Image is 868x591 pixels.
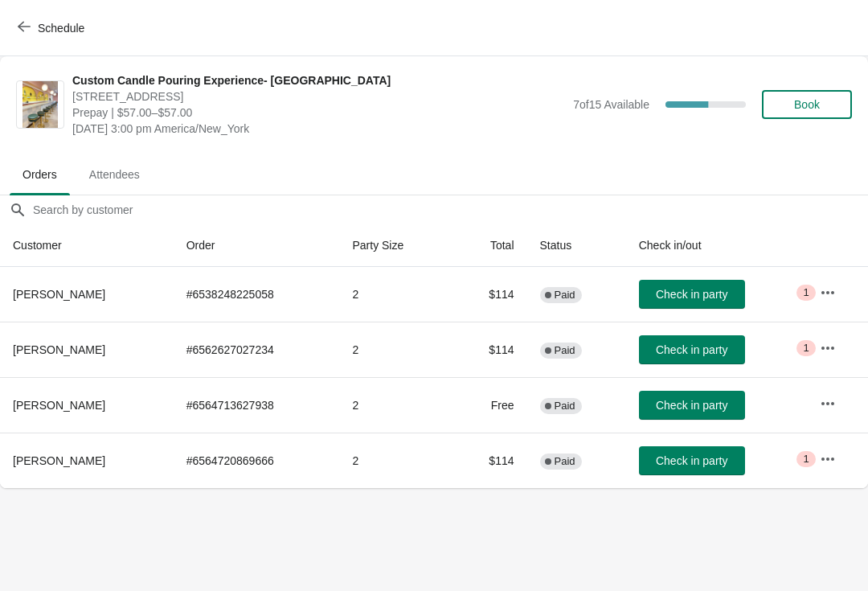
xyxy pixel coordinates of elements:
td: Free [452,377,527,433]
span: 7 of 15 Available [573,98,649,111]
span: 1 [803,342,809,355]
button: Check in party [639,391,745,420]
button: Check in party [639,446,745,475]
th: Total [452,224,527,267]
span: [DATE] 3:00 pm America/New_York [72,121,565,137]
th: Party Size [339,224,452,267]
th: Check in/out [626,224,807,267]
span: Custom Candle Pouring Experience- [GEOGRAPHIC_DATA] [72,72,565,88]
td: 2 [339,267,452,322]
span: 1 [803,453,809,466]
td: # 6564713627938 [174,377,340,433]
span: Orders [10,160,70,189]
span: Paid [555,400,575,412]
span: Check in party [656,399,727,412]
td: 2 [339,377,452,433]
span: [PERSON_NAME] [13,343,105,356]
span: Check in party [656,288,727,301]
button: Schedule [8,14,97,43]
td: $114 [452,433,527,488]
span: Attendees [76,160,153,189]
span: Prepay | $57.00–$57.00 [72,105,565,121]
img: Custom Candle Pouring Experience- Delray Beach [23,81,58,128]
span: [STREET_ADDRESS] [72,88,565,105]
td: 2 [339,433,452,488]
td: 2 [339,322,452,377]
td: $114 [452,322,527,377]
th: Status [527,224,626,267]
span: [PERSON_NAME] [13,454,105,467]
td: # 6538248225058 [174,267,340,322]
button: Book [762,90,852,119]
span: [PERSON_NAME] [13,288,105,301]
span: Paid [555,289,575,302]
span: Paid [555,455,575,468]
input: Search by customer [32,195,868,224]
button: Check in party [639,280,745,309]
td: $114 [452,267,527,322]
td: # 6564720869666 [174,433,340,488]
span: Check in party [656,343,727,356]
button: Check in party [639,335,745,364]
span: Schedule [38,22,84,35]
span: Check in party [656,454,727,467]
th: Order [174,224,340,267]
span: Book [794,98,820,111]
td: # 6562627027234 [174,322,340,377]
span: [PERSON_NAME] [13,399,105,412]
span: Paid [555,344,575,357]
span: 1 [803,286,809,299]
